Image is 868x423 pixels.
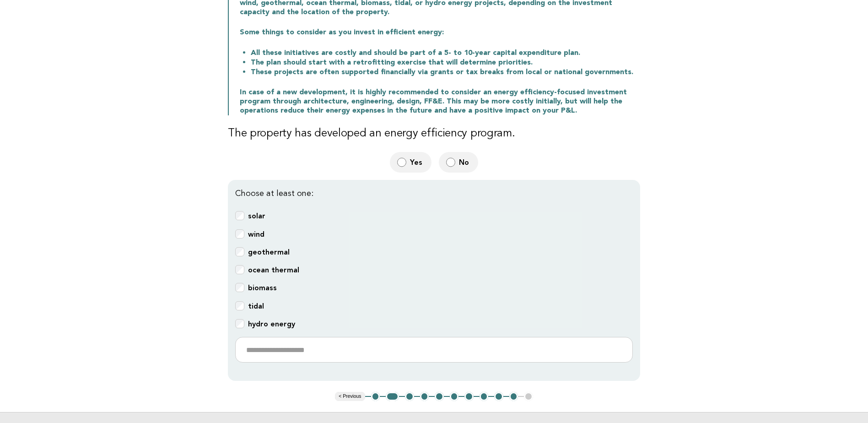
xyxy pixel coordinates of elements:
[235,187,633,200] p: Choose at least one:
[251,58,640,67] li: The plan should start with a retrofitting exercise that will determine priorities.
[397,157,406,167] input: Yes
[248,248,290,256] b: geothermal
[459,157,471,167] span: No
[240,88,640,115] p: In case of a new development, it is highly recommended to consider an energy efficiency-focused i...
[509,392,518,401] button: 10
[464,392,474,401] button: 7
[248,302,264,310] b: tidal
[494,392,503,401] button: 9
[386,392,399,401] button: 2
[335,392,365,401] button: < Previous
[480,392,489,401] button: 8
[248,266,299,274] b: ocean thermal
[435,392,444,401] button: 5
[248,283,277,292] b: biomass
[251,48,640,58] li: All these initiatives are costly and should be part of a 5- to 10-year capital expenditure plan.
[410,157,424,167] span: Yes
[420,392,429,401] button: 4
[371,392,380,401] button: 1
[248,211,265,220] b: solar
[248,320,295,328] b: hydro energy
[248,230,264,239] b: wind
[405,392,414,401] button: 3
[228,126,640,141] h3: The property has developed an energy efficiency program.
[450,392,459,401] button: 6
[240,28,640,37] p: Some things to consider as you invest in efficient energy:
[251,67,640,77] li: These projects are often supported financially via grants or tax breaks from local or national go...
[446,157,455,167] input: No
